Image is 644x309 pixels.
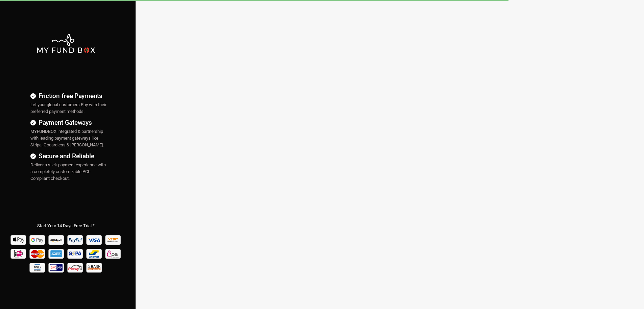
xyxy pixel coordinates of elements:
[67,246,85,260] img: sepa Pay
[10,246,28,260] img: Ideal Pay
[104,246,122,260] img: EPS Pay
[36,33,96,54] img: mfbwhite.png
[30,102,106,114] span: Let your global customers Pay with their preferred payment methods.
[30,118,109,127] h4: Payment Gateways
[48,233,66,246] img: Amazon
[30,91,109,101] h4: Friction-free Payments
[67,233,85,246] img: Paypal
[48,246,66,260] img: american_express Pay
[67,260,85,274] img: p24 Pay
[30,162,106,181] span: Deliver a slick payment experience with a completely customizable PCI-Compliant checkout.
[30,151,109,161] h4: Secure and Reliable
[104,233,122,246] img: Sofort Pay
[29,246,47,260] img: Mastercard Pay
[29,233,47,246] img: Google Pay
[86,260,103,274] img: banktransfer
[86,246,103,260] img: Bancontact Pay
[10,233,28,246] img: Apple Pay
[48,260,66,274] img: giropay
[30,129,104,147] span: MYFUNDBOX integrated & partnership with leading payment gateways like Stripe, Gocardless & [PERSO...
[29,260,47,274] img: mb Pay
[86,233,103,246] img: Visa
